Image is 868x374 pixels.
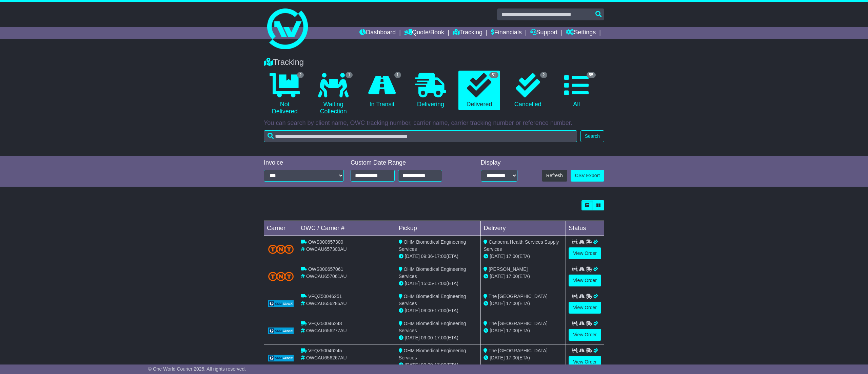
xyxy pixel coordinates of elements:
[566,221,604,236] td: Status
[268,355,294,361] img: GetCarrierServiceLogo
[399,334,478,341] div: - (ETA)
[421,254,433,259] span: 09:36
[569,247,601,259] a: View Order
[491,27,522,39] a: Financials
[569,302,601,314] a: View Order
[404,27,444,39] a: Quote/Book
[264,221,298,236] td: Carrier
[490,301,505,306] span: [DATE]
[434,308,446,313] span: 17:00
[506,328,518,333] span: 17:00
[489,72,498,78] span: 51
[580,130,604,142] button: Search
[405,254,420,259] span: [DATE]
[569,356,601,368] a: View Order
[490,274,505,279] span: [DATE]
[571,170,604,182] a: CSV Export
[264,71,305,118] a: 2 Not Delivered
[306,301,347,306] span: OWCAU656285AU
[399,361,478,369] div: - (ETA)
[298,221,396,236] td: OWC / Carrier #
[434,335,446,340] span: 17:00
[308,348,342,353] span: VFQZ50046245
[566,27,596,39] a: Settings
[312,71,354,118] a: 1 Waiting Collection
[490,254,505,259] span: [DATE]
[434,281,446,286] span: 17:00
[264,119,604,127] p: You can search by client name, OWC tracking number, carrier name, carrier tracking number or refe...
[399,307,478,314] div: - (ETA)
[587,72,596,78] span: 55
[399,294,466,306] span: OHM Biomedical Engineering Services
[308,266,343,272] span: OWS000657061
[484,300,563,307] div: (ETA)
[361,71,403,111] a: 1 In Transit
[556,71,597,111] a: 55 All
[405,362,420,368] span: [DATE]
[506,355,518,360] span: 17:00
[490,328,505,333] span: [DATE]
[434,254,446,259] span: 17:00
[399,321,466,333] span: OHM Biomedical Engineering Services
[351,159,459,167] div: Custom Date Range
[405,308,420,313] span: [DATE]
[481,221,566,236] td: Delivery
[405,335,420,340] span: [DATE]
[506,274,518,279] span: 17:00
[308,321,342,326] span: VFQZ50046248
[308,294,342,299] span: VFQZ50046251
[489,321,548,326] span: The [GEOGRAPHIC_DATA]
[399,239,466,252] span: OHM Biomedical Engineering Services
[484,239,559,252] span: Canberra Health Services Supply Services
[396,221,481,236] td: Pickup
[394,72,401,78] span: 1
[260,57,608,67] div: Tracking
[484,354,563,361] div: (ETA)
[346,72,353,78] span: 1
[489,294,548,299] span: The [GEOGRAPHIC_DATA]
[405,281,420,286] span: [DATE]
[148,366,246,372] span: © One World Courier 2025. All rights reserved.
[421,308,433,313] span: 09:00
[507,71,549,111] a: 2 Cancelled
[484,253,563,260] div: (ETA)
[481,159,517,167] div: Display
[506,301,518,306] span: 17:00
[458,71,500,111] a: 51 Delivered
[421,362,433,368] span: 09:00
[410,71,451,111] a: Delivering
[484,327,563,334] div: (ETA)
[489,348,548,353] span: The [GEOGRAPHIC_DATA]
[434,362,446,368] span: 17:00
[399,348,466,360] span: OHM Biomedical Engineering Services
[506,254,518,259] span: 17:00
[569,329,601,341] a: View Order
[421,281,433,286] span: 15:05
[306,246,347,252] span: OWCAU657300AU
[359,27,396,39] a: Dashboard
[399,266,466,279] span: OHM Biomedical Engineering Services
[421,335,433,340] span: 09:00
[399,253,478,260] div: - (ETA)
[530,27,558,39] a: Support
[542,170,567,182] button: Refresh
[308,239,343,245] span: OWS000657300
[306,328,347,333] span: OWCAU656277AU
[569,275,601,286] a: View Order
[484,273,563,280] div: (ETA)
[297,72,304,78] span: 2
[453,27,482,39] a: Tracking
[489,266,528,272] span: [PERSON_NAME]
[268,272,294,281] img: TNT_Domestic.png
[268,245,294,254] img: TNT_Domestic.png
[490,355,505,360] span: [DATE]
[399,280,478,287] div: - (ETA)
[268,328,294,334] img: GetCarrierServiceLogo
[264,159,344,167] div: Invoice
[306,274,347,279] span: OWCAU657061AU
[268,300,294,307] img: GetCarrierServiceLogo
[306,355,347,360] span: OWCAU656267AU
[540,72,547,78] span: 2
